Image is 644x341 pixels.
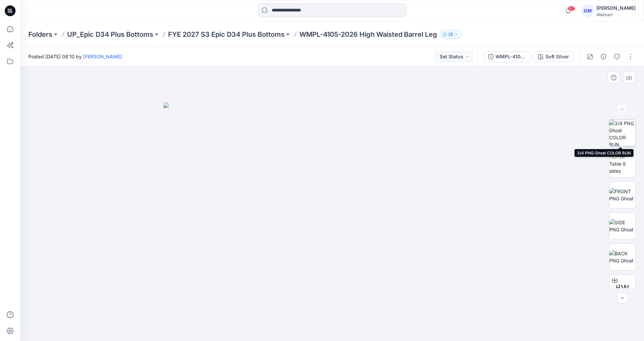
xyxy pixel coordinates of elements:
div: WMPL-4105-2026 High Waisted Barrel Leg_Full Colorway [495,53,527,60]
div: GM [582,5,594,17]
a: [PERSON_NAME] [83,54,122,59]
span: Posted [DATE] 08:10 by [28,53,122,60]
a: UP_Epic D34 Plus Bottoms [67,30,153,39]
button: Soft Silver [534,51,573,62]
span: 67 [568,6,575,11]
img: SIDE PNG Ghost [609,219,636,233]
a: FYE 2027 S3 Epic D34 Plus Bottoms [168,30,285,39]
p: 25 [448,31,453,38]
button: WMPL-4105-2026 High Waisted Barrel Leg_Full Colorway [484,51,531,62]
img: Turn Table 8 sides [609,153,636,174]
a: Folders [28,30,52,39]
p: WMPL-4105-2026 High Waisted Barrel Leg [299,30,437,39]
div: [PERSON_NAME] [596,4,636,12]
img: FRONT PNG Ghost [609,188,636,202]
span: BW [616,282,629,294]
button: Details [598,51,609,62]
img: BACK PNG Ghost [609,250,636,264]
div: Soft Silver [545,53,569,60]
img: 3/4 PNG Ghost COLOR RUN [609,120,636,146]
div: Walmart [596,12,636,17]
button: 25 [440,30,461,39]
